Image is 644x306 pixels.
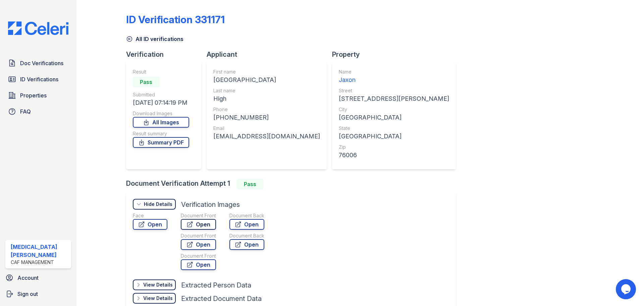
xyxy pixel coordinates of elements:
[3,287,74,301] a: Sign out
[339,69,449,75] div: Name
[133,212,167,219] div: Face
[339,150,449,160] div: 76006
[181,219,216,230] a: Open
[213,69,320,75] div: First name
[3,21,74,35] img: CE_Logo_Blue-a8612792a0a2168367f1c8372b55b34899dd931a85d93a1a3d3e32e68fde9ad4.png
[237,179,264,189] div: Pass
[20,59,63,67] span: Doc Verifications
[133,219,167,230] a: Open
[213,125,320,132] div: Email
[616,279,637,299] iframe: chat widget
[126,13,225,26] div: ID Verification 331171
[339,87,449,94] div: Street
[20,107,31,116] span: FAQ
[339,75,449,85] div: Jaxon
[213,113,320,122] div: [PHONE_NUMBER]
[133,91,189,98] div: Submitted
[181,212,216,219] div: Document Front
[339,106,449,113] div: City
[229,212,264,219] div: Document Back
[339,132,449,141] div: [GEOGRAPHIC_DATA]
[181,239,216,250] a: Open
[339,69,449,85] a: Name Jaxon
[17,290,38,298] span: Sign out
[133,69,189,75] div: Result
[181,259,216,270] a: Open
[213,75,320,85] div: [GEOGRAPHIC_DATA]
[339,113,449,122] div: [GEOGRAPHIC_DATA]
[133,117,189,128] a: All Images
[133,137,189,148] a: Summary PDF
[3,271,74,285] a: Account
[5,89,71,102] a: Properties
[133,98,189,107] div: [DATE] 07:14:19 PM
[133,77,160,87] div: Pass
[11,243,68,259] div: [MEDICAL_DATA][PERSON_NAME]
[5,105,71,118] a: FAQ
[229,239,264,250] a: Open
[213,132,320,141] div: [EMAIL_ADDRESS][DOMAIN_NAME]
[5,56,71,70] a: Doc Verifications
[126,35,183,43] a: All ID verifications
[229,232,264,239] div: Document Back
[213,94,320,103] div: High
[126,50,207,59] div: Verification
[143,281,173,288] div: View Details
[20,75,58,83] span: ID Verifications
[143,295,173,302] div: View Details
[17,274,39,282] span: Account
[144,201,172,208] div: Hide Details
[339,144,449,150] div: Zip
[181,280,251,290] div: Extracted Person Data
[5,73,71,86] a: ID Verifications
[133,130,189,137] div: Result summary
[133,110,189,117] div: Download Images
[229,219,264,230] a: Open
[213,87,320,94] div: Last name
[181,232,216,239] div: Document Front
[339,125,449,132] div: State
[213,106,320,113] div: Phone
[11,259,68,266] div: CAF Management
[207,50,332,59] div: Applicant
[20,91,47,99] span: Properties
[181,253,216,259] div: Document Front
[181,200,240,209] div: Verification Images
[339,94,449,103] div: [STREET_ADDRESS][PERSON_NAME]
[181,294,262,303] div: Extracted Document Data
[332,50,461,59] div: Property
[126,179,461,189] div: Document Verification Attempt 1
